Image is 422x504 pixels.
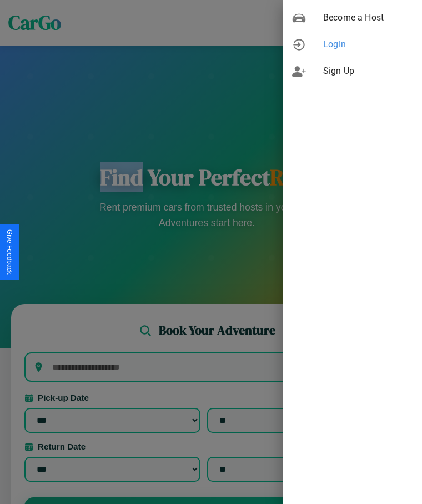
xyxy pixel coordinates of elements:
[6,229,13,275] div: Give Feedback
[283,58,422,84] div: Sign Up
[323,11,413,24] span: Become a Host
[283,4,422,31] div: Become a Host
[283,31,422,58] div: Login
[323,38,413,51] span: Login
[323,64,413,78] span: Sign Up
